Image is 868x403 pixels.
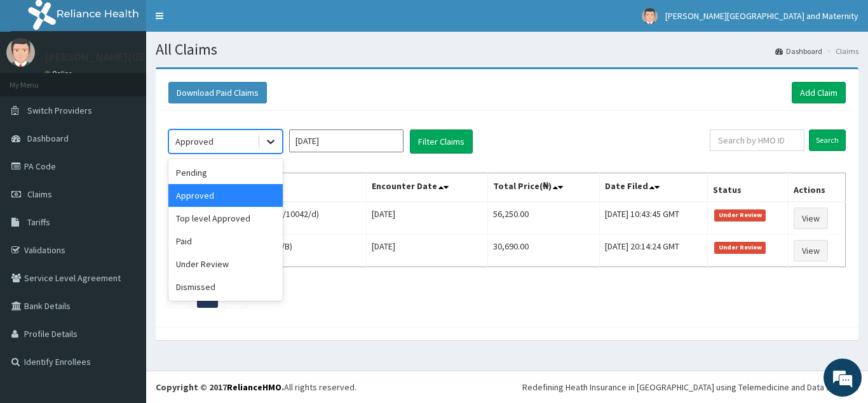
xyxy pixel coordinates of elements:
div: Under Review [168,253,283,275]
a: View [794,240,828,261]
button: Download Paid Claims [168,82,267,103]
li: Claims [824,46,858,56]
p: [PERSON_NAME][GEOGRAPHIC_DATA] and Maternity [44,51,304,63]
textarea: Type your message and hit 'Enter' [6,268,242,313]
footer: All rights reserved. [146,371,868,403]
a: View [794,208,828,229]
div: Approved [168,184,283,207]
td: [DATE] [367,235,487,267]
span: Under Review [714,242,766,253]
button: Filter Claims [410,129,473,154]
a: RelianceHMO [227,381,281,393]
a: Add Claim [792,82,846,103]
td: 30,690.00 [487,235,600,267]
span: We're online! [74,121,175,249]
th: Date Filed [600,173,708,202]
input: Search [809,129,846,151]
div: Pending [168,161,283,184]
td: [DATE] 20:14:24 GMT [600,235,708,267]
div: Dismissed [168,275,283,298]
div: Minimize live chat window [208,6,239,37]
span: Dashboard [27,133,69,144]
div: Approved [175,135,214,148]
span: [PERSON_NAME][GEOGRAPHIC_DATA] and Maternity [665,10,858,22]
span: Tariffs [27,216,50,228]
div: Redefining Heath Insurance in [GEOGRAPHIC_DATA] using Telemedicine and Data Science! [522,381,858,393]
input: Search by HMO ID [710,129,804,151]
span: Under Review [714,209,766,221]
img: d_794563401_company_1708531726252_794563401 [24,63,51,95]
div: Top level Approved [168,207,283,230]
h1: All Claims [156,41,858,58]
div: Paid [168,230,283,253]
a: Online [44,69,75,78]
span: Switch Providers [27,105,92,116]
img: User Image [6,38,35,67]
td: [DATE] [367,202,487,235]
th: Encounter Date [367,173,487,202]
td: [DATE] 10:43:45 GMT [600,202,708,235]
strong: Copyright © 2017 . [156,381,284,393]
th: Status [708,173,788,202]
img: User Image [642,8,658,24]
td: 56,250.00 [487,202,600,235]
th: Actions [788,173,845,202]
div: Chat with us now [66,71,214,88]
span: Claims [27,188,52,200]
th: Total Price(₦) [487,173,600,202]
input: Select Month and Year [289,129,403,152]
a: Dashboard [775,46,822,56]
